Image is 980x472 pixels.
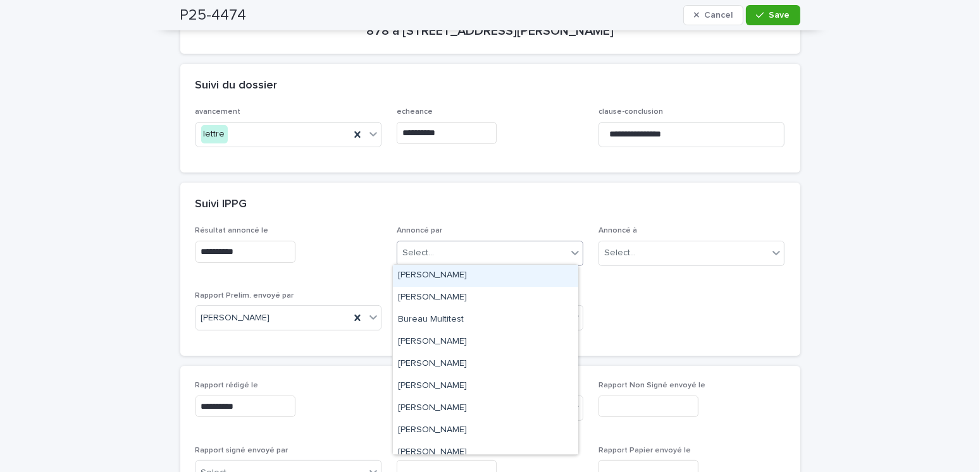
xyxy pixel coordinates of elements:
[393,375,578,397] div: Karolane Demers
[195,108,241,116] span: avancement
[604,246,636,260] div: Select...
[195,447,288,454] span: Rapport signé envoyé par
[195,292,294,300] span: Rapport Prelim. envoyé par
[195,227,269,234] span: Résultat annoncé le
[599,108,663,116] span: clause-conclusion
[393,353,578,375] div: Isabelle David
[599,227,637,234] span: Annoncé à
[704,11,733,20] span: Cancel
[393,331,578,353] div: Gabriel Robillard Bourbonnais
[195,382,259,389] span: Rapport rédigé le
[393,420,578,442] div: Mélanie Mathieu
[393,265,578,287] div: Amilie Mainville
[393,397,578,420] div: Krystel Segura
[393,287,578,309] div: Antoine Lévesque
[201,312,270,325] span: [PERSON_NAME]
[683,5,744,25] button: Cancel
[746,5,800,25] button: Save
[402,246,434,260] div: Select...
[195,79,278,93] h2: Suivi du dossier
[599,382,705,389] span: Rapport Non Signé envoyé le
[397,227,442,234] span: Annoncé par
[201,125,228,143] div: lettre
[393,309,578,331] div: Bureau Multitest
[397,108,433,116] span: echeance
[599,447,691,454] span: Rapport Papier envoyé le
[769,11,790,20] span: Save
[180,6,247,25] h2: P25-4474
[195,23,785,39] p: 878 à [STREET_ADDRESS][PERSON_NAME]
[195,198,247,212] h2: Suivi IPPG
[393,442,578,464] div: Nadège Tollari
